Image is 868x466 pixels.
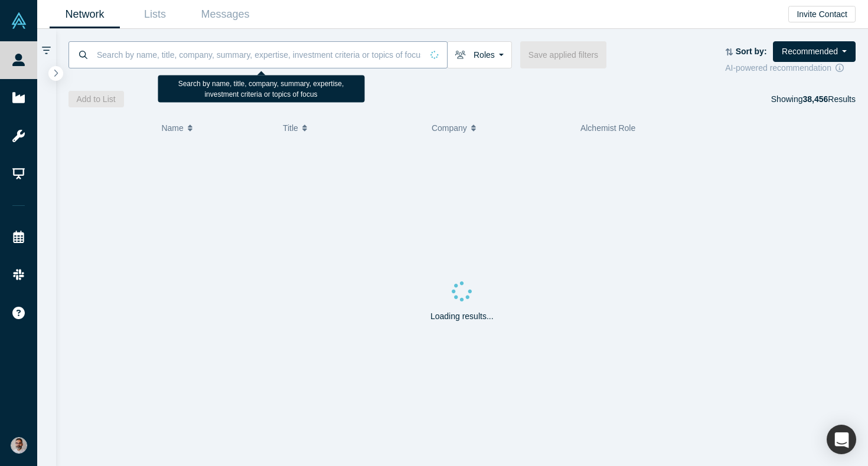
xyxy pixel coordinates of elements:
button: Save applied filters [520,41,606,68]
span: Name [161,116,183,140]
span: Company [432,116,467,140]
button: Roles [447,41,512,68]
p: Loading results... [430,310,494,323]
img: Alchemist Vault Logo [11,12,27,29]
div: AI-powered recommendation [725,62,856,74]
strong: Sort by: [736,47,767,56]
a: Messages [190,1,260,28]
span: Title [283,116,298,140]
span: Alchemist Role [580,123,635,133]
strong: 38,456 [802,94,828,104]
button: Invite Contact [788,6,856,22]
button: Recommended [773,41,856,62]
span: Results [802,94,856,104]
button: Name [161,116,270,140]
a: Network [50,1,120,28]
button: Title [283,116,419,140]
button: Company [432,116,568,140]
img: Gotam Bhardwaj's Account [11,437,27,454]
input: Search by name, title, company, summary, expertise, investment criteria or topics of focus [96,41,422,68]
div: Showing [771,91,856,107]
a: Lists [120,1,190,28]
button: Add to List [68,91,124,107]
